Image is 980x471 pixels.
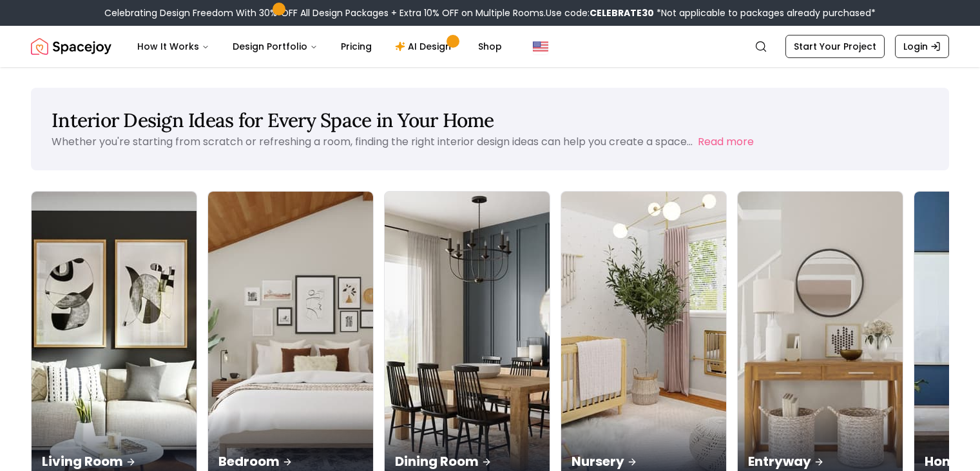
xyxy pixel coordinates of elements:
[385,34,465,59] a: AI Design
[218,452,363,470] p: Bedroom
[895,35,949,58] a: Login
[395,452,539,470] p: Dining Room
[31,34,111,59] a: Spacejoy
[572,452,716,470] p: Nursery
[654,6,876,19] span: *Not applicable to packages already purchased*
[546,6,654,19] span: Use code:
[590,6,654,19] b: CELEBRATE30
[748,452,892,470] p: Entryway
[533,39,548,54] img: United States
[698,134,754,150] button: Read more
[222,34,328,59] button: Design Portfolio
[468,34,512,59] a: Shop
[785,35,885,58] a: Start Your Project
[52,108,928,132] h1: Interior Design Ideas for Every Space in Your Home
[127,34,220,59] button: How It Works
[127,34,512,59] nav: Main
[104,6,876,19] div: Celebrating Design Freedom With 30% OFF All Design Packages + Extra 10% OFF on Multiple Rooms.
[42,452,186,470] p: Living Room
[52,134,693,149] p: Whether you're starting from scratch or refreshing a room, finding the right interior design idea...
[31,26,949,67] nav: Global
[331,34,382,59] a: Pricing
[31,34,111,59] img: Spacejoy Logo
